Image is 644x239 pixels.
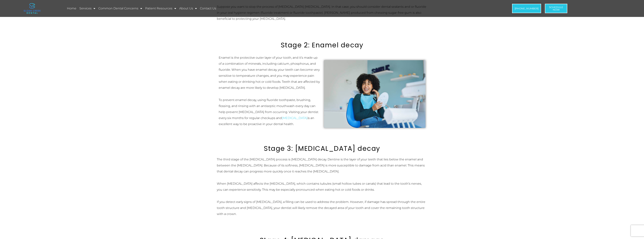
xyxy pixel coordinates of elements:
[217,181,427,193] p: When [MEDICAL_DATA] affects the [MEDICAL_DATA], which contains tubules (small hollow tubes or can...
[545,4,567,13] a: ScheduleNow
[98,4,143,13] a: Common Dental Concerns
[217,145,427,153] h2: Stage 3: [MEDICAL_DATA] decay
[66,4,77,13] a: Home
[179,4,197,13] a: About Us
[217,156,427,175] p: The third stage of the [MEDICAL_DATA] process is [MEDICAL_DATA] decay. Dentine is the layer of yo...
[217,199,427,217] p: If you detect early signs of [MEDICAL_DATA], a filling can be used to address the problem. Howeve...
[324,60,426,128] img: Dental visit
[24,3,41,14] img: logo
[512,4,541,13] a: [PHONE_NUMBER]
[217,41,427,49] h2: Stage 2: Enamel decay
[219,55,320,91] p: Enamel is the protective outer layer of your tooth, and it’s made up of a combination of minerals...
[515,7,539,10] span: [PHONE_NUMBER]
[549,6,563,11] span: Schedule Now
[145,4,177,13] a: Patient Resources
[219,97,320,127] p: To prevent enamel decay, using fluoride toothpaste, brushing, flossing, and rinsing with an antis...
[66,4,445,13] nav: Menu
[79,4,96,13] a: Services
[282,116,307,120] a: [MEDICAL_DATA]
[199,4,217,13] a: Contact Us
